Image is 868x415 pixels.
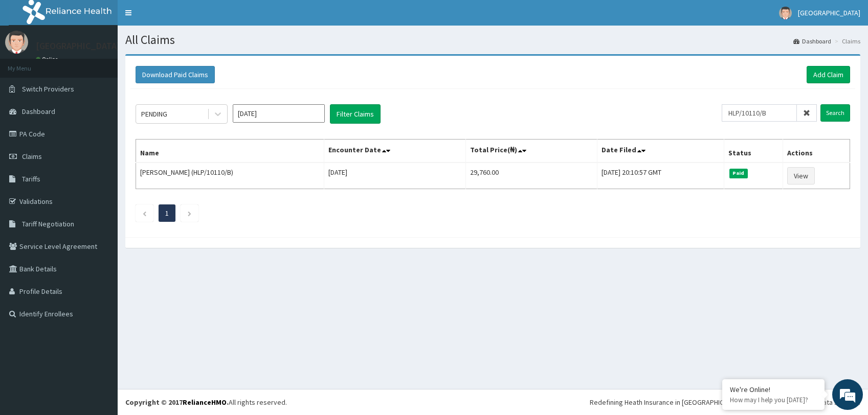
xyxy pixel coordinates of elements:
[183,398,227,407] a: RelianceHMO
[22,219,74,228] span: Tariff Negotiation
[5,31,28,54] img: User Image
[330,104,381,124] button: Filter Claims
[36,41,120,51] p: [GEOGRAPHIC_DATA]
[787,167,815,185] a: View
[590,397,860,407] div: Redefining Heath Insurance in [GEOGRAPHIC_DATA] using Telemedicine and Data Science!
[324,163,465,189] td: [DATE]
[730,385,817,394] div: We're Online!
[141,109,167,119] div: PENDING
[722,104,797,122] input: Search by HMO ID
[125,33,860,47] h1: All Claims
[142,209,147,218] a: Previous page
[187,209,192,218] a: Next page
[724,140,783,163] th: Status
[730,396,817,404] p: How may I help you today?
[22,107,55,116] span: Dashboard
[125,398,229,407] strong: Copyright © 2017 .
[22,152,42,161] span: Claims
[136,163,324,189] td: [PERSON_NAME] (HLP/10110/B)
[324,140,465,163] th: Encounter Date
[136,140,324,163] th: Name
[729,169,748,178] span: Paid
[118,389,868,415] footer: All rights reserved.
[779,7,792,19] img: User Image
[36,56,60,63] a: Online
[807,66,850,83] a: Add Claim
[820,104,850,122] input: Search
[466,140,597,163] th: Total Price(₦)
[793,37,831,45] a: Dashboard
[466,163,597,189] td: 29,760.00
[832,37,860,45] li: Claims
[233,104,325,123] input: Select Month and Year
[597,163,724,189] td: [DATE] 20:10:57 GMT
[597,140,724,163] th: Date Filed
[22,174,40,183] span: Tariffs
[165,209,169,218] a: Page 1 is your current page
[136,66,215,83] button: Download Paid Claims
[22,84,74,94] span: Switch Providers
[783,140,850,163] th: Actions
[798,8,860,17] span: [GEOGRAPHIC_DATA]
